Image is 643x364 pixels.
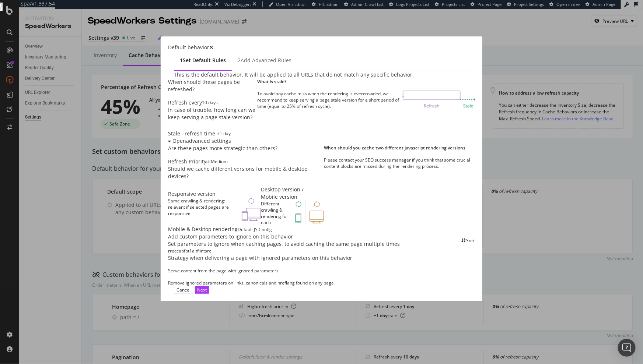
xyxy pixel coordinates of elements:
[168,106,257,121] div: In case of trouble, how long can we keep serving a page stale version?
[177,248,184,254] div: cab
[206,160,211,163] img: j32suk7ufU7viAAAAAElFTkSuQmCC
[257,78,475,85] div: What is stale?
[295,201,324,224] img: B3k0mFIZ.png
[402,91,475,108] img: 9KUs5U-x.png
[220,130,231,137] div: 1 day
[183,57,226,64] div: Set default rules
[200,248,211,254] div: intsrc
[168,226,238,233] div: Mobile & Desktop rendering
[168,280,334,286] div: Remove ignored parameters on links, canonicals and hreflang found on any page
[324,157,475,169] div: Please contact your SEO success manager if you think that some crucial content blocks are missed ...
[161,36,482,301] div: modal
[192,248,197,254] div: alt
[168,254,475,262] div: Strategy when delivering a page with ignored parameters on this behavior
[197,287,207,293] div: Next
[168,165,324,180] div: Should we cache different versions for mobile & desktop devices?
[168,130,180,137] div: Stale
[168,158,206,165] div: Refresh Priority
[461,234,475,246] button: Sort
[241,57,291,64] div: Add advanced rules
[168,137,257,145] div: Open advanced settings
[168,248,177,254] div: rrec
[180,57,183,64] div: 1
[168,78,257,93] div: When should these pages be refreshed?
[618,339,636,357] div: Open Intercom Messenger
[242,198,261,221] img: ATMhaLUFA4BDAAAAAElFTkSuQmCC
[168,190,261,198] div: Responsive version
[177,287,191,293] div: Cancel
[180,130,220,137] div: = refresh time +
[168,99,202,106] div: Refresh every
[261,201,295,226] div: Different crawling & rendering for each
[174,286,193,294] button: Cancel
[174,71,414,78] div: This is the default behavior. It will be applied to all URLs that do not match any specific behav...
[466,237,475,244] div: Sort
[238,57,241,64] div: 2
[168,198,242,221] div: Same crawling & rendering: relevant if selected pages are responsive
[324,145,475,151] div: When should you cache two different javascript rendering versions
[168,44,209,51] div: Default behavior
[209,44,213,51] div: times
[202,99,218,106] div: 10 days
[168,145,324,152] div: Are these pages more strategic than others?
[184,248,192,254] div: fbt1
[261,186,324,201] div: Desktop version / Mobile version
[195,286,209,294] button: Next
[257,91,402,109] div: To avoid any cache miss when the rendering is overcrowded, we recommend to keep serving a page st...
[168,233,400,240] div: Add custom parameters to ignore on this behavior
[211,158,228,165] div: Medium
[168,240,400,248] div: Set parameters to ignore when caching pages, to avoid caching the same page multiple times
[168,268,279,274] div: Serve content from the page with ignored parameters
[197,248,200,254] div: fi
[238,226,272,233] div: Default JS Config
